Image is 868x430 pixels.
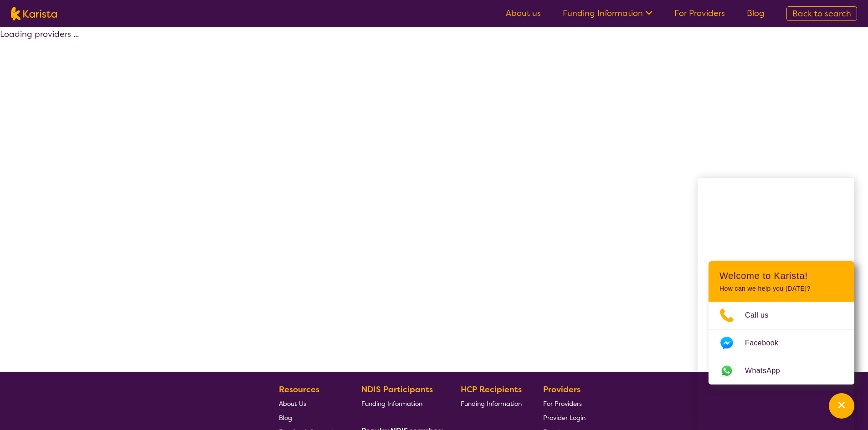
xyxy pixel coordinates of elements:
a: About us [506,8,541,19]
a: For Providers [674,8,725,19]
span: Blog [279,414,292,422]
a: For Providers [543,396,586,410]
a: Funding Information [461,396,522,410]
a: Funding Information [563,8,652,19]
a: Provider Login [543,410,586,425]
b: Providers [543,384,580,395]
a: Funding Information [361,396,440,410]
span: Funding Information [361,400,422,408]
b: NDIS Participants [361,384,433,395]
img: Karista logo [11,7,57,20]
iframe: Chat Window [698,178,854,430]
span: About Us [279,400,306,408]
span: For Providers [543,400,582,408]
span: Provider Login [543,414,586,422]
span: Back to search [792,8,851,19]
b: Resources [279,384,319,395]
span: Funding Information [461,400,522,408]
a: Back to search [786,6,857,21]
b: HCP Recipients [461,384,522,395]
a: Blog [747,8,765,19]
a: Blog [279,410,340,425]
a: About Us [279,396,340,410]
